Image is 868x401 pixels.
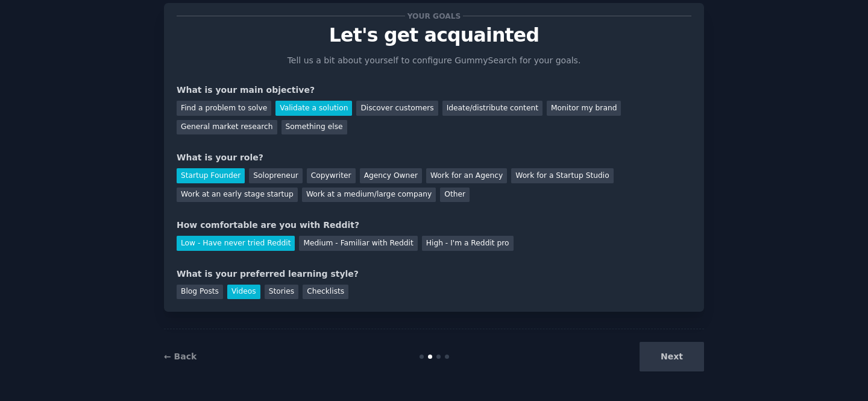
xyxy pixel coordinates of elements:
span: Your goals [405,10,463,22]
p: Let's get acquainted [177,25,691,46]
div: Monitor my brand [547,101,621,116]
div: Discover customers [356,101,438,116]
div: Find a problem to solve [177,101,271,116]
p: Tell us a bit about yourself to configure GummySearch for your goals. [282,54,586,67]
div: Checklists [303,285,348,300]
div: Work at an early stage startup [177,188,298,203]
a: ← Back [164,352,197,361]
div: General market research [177,120,277,135]
div: Other [440,188,470,203]
div: Something else [281,120,347,135]
div: Work for a Startup Studio [511,168,613,183]
div: Agency Owner [360,168,422,183]
div: Solopreneur [249,168,302,183]
div: Ideate/distribute content [442,101,542,116]
div: Work at a medium/large company [302,188,436,203]
div: Blog Posts [177,285,223,300]
div: Stories [265,285,298,300]
div: Medium - Familiar with Reddit [299,236,417,251]
div: What is your role? [177,151,691,164]
div: How comfortable are you with Reddit? [177,219,691,232]
div: What is your preferred learning style? [177,268,691,280]
div: High - I'm a Reddit pro [422,236,514,251]
div: Low - Have never tried Reddit [177,236,295,251]
div: Work for an Agency [426,168,507,183]
div: Copywriter [307,168,356,183]
div: What is your main objective? [177,84,691,96]
div: Startup Founder [177,168,245,183]
div: Validate a solution [275,101,352,116]
div: Videos [227,285,260,300]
